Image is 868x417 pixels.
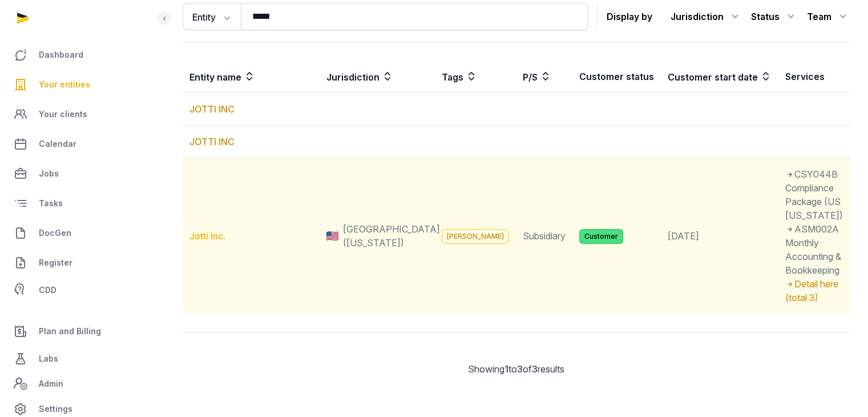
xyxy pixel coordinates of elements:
[39,256,72,270] span: Register
[661,61,778,93] th: Customer start date
[671,7,742,26] div: Jurisdiction
[183,362,850,376] div: Showing to of results
[807,7,850,26] div: Team
[39,107,87,121] span: Your clients
[189,136,235,147] a: JOTTI INC
[751,7,798,26] div: Status
[39,402,72,416] span: Settings
[785,223,841,276] span: ASM002A Monthly Accounting & Bookkeeping
[343,222,440,250] span: [GEOGRAPHIC_DATA] ([US_STATE])
[39,352,58,366] span: Labs
[516,158,572,314] td: Subsidiary
[532,363,538,375] span: 3
[39,137,76,151] span: Calendar
[516,61,572,93] th: P/S
[39,48,83,62] span: Dashboard
[39,377,63,391] span: Admin
[9,279,155,302] a: CDD
[572,61,661,93] th: Customer status
[9,249,155,276] a: Register
[9,372,155,395] a: Admin
[39,197,63,210] span: Tasks
[442,229,509,244] span: [PERSON_NAME]
[504,363,508,375] span: 1
[320,61,435,93] th: Jurisdiction
[189,230,225,242] a: Jotti Inc.
[661,158,778,314] td: [DATE]
[39,324,101,338] span: Plan and Billing
[39,78,90,91] span: Your entities
[435,61,516,93] th: Tags
[9,130,155,158] a: Calendar
[39,167,59,181] span: Jobs
[9,318,155,345] a: Plan and Billing
[785,169,843,221] span: CSY044B Compliance Package (US [US_STATE])
[9,71,155,98] a: Your entities
[517,363,523,375] span: 3
[9,345,155,372] a: Labs
[9,160,155,187] a: Jobs
[9,190,155,217] a: Tasks
[189,103,235,115] a: JOTTI INC
[778,61,850,93] th: Services
[183,3,241,30] button: Entity
[785,277,843,304] div: Detail here (total 3)
[607,7,652,26] p: Display by
[579,229,623,244] span: Customer
[9,219,155,247] a: DocGen
[39,283,56,297] span: CDD
[9,41,155,69] a: Dashboard
[183,61,320,93] th: Entity name
[9,101,155,128] a: Your clients
[39,226,71,240] span: DocGen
